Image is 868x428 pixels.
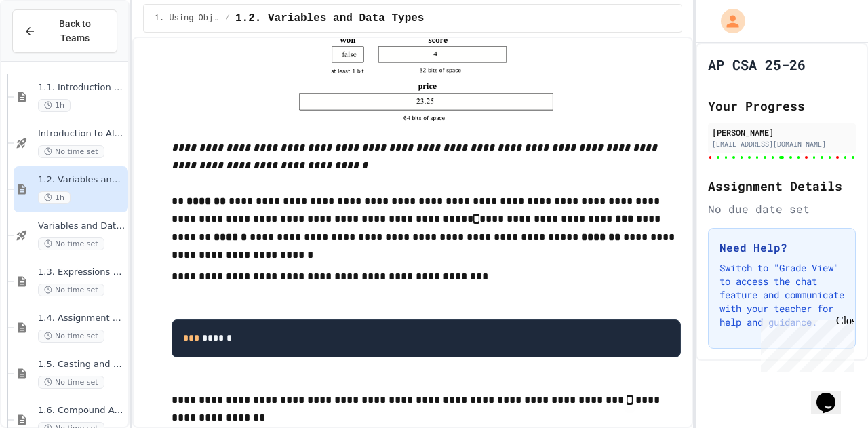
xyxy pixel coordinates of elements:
[719,239,844,256] h3: Need Help?
[707,5,749,37] div: My Account
[38,99,71,112] span: 1h
[225,13,230,24] span: /
[155,13,220,24] span: 1. Using Objects and Methods
[38,376,104,389] span: No time set
[38,191,71,204] span: 1h
[38,237,104,250] span: No time set
[712,126,852,138] div: [PERSON_NAME]
[38,220,125,232] span: Variables and Data Types - Quiz
[38,128,125,140] span: Introduction to Algorithms, Programming, and Compilers
[38,267,125,278] span: 1.3. Expressions and Output [New]
[44,17,106,45] span: Back to Teams
[38,145,104,158] span: No time set
[38,330,104,343] span: No time set
[719,261,844,329] p: Switch to "Grade View" to access the chat feature and communicate with your teacher for help and ...
[38,174,125,186] span: 1.2. Variables and Data Types
[811,374,854,414] iframe: chat widget
[708,55,806,74] h1: AP CSA 25-26
[38,313,125,324] span: 1.4. Assignment and Input
[38,359,125,370] span: 1.5. Casting and Ranges of Values
[755,315,854,372] iframe: chat widget
[38,405,125,416] span: 1.6. Compound Assignment Operators
[235,10,424,26] span: 1.2. Variables and Data Types
[708,201,856,217] div: No due date set
[708,176,856,195] h2: Assignment Details
[38,284,104,296] span: No time set
[708,96,856,115] h2: Your Progress
[12,9,117,53] button: Back to Teams
[38,82,125,94] span: 1.1. Introduction to Algorithms, Programming, and Compilers
[5,5,94,86] div: Chat with us now!Close
[712,139,852,149] div: [EMAIL_ADDRESS][DOMAIN_NAME]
